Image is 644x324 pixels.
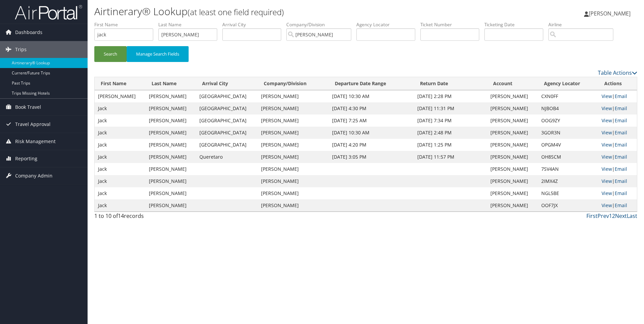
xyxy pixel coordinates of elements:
td: [PERSON_NAME] [258,187,329,199]
a: View [602,166,612,172]
td: [DATE] 4:20 PM [329,139,414,151]
td: [DATE] 3:05 PM [329,151,414,163]
span: Risk Management [15,133,56,150]
td: Jack [95,163,146,175]
a: View [602,202,612,208]
td: Queretaro [196,151,258,163]
td: | [598,90,637,102]
a: Prev [598,212,609,220]
span: Company Admin [15,167,53,184]
span: Dashboards [15,24,42,41]
td: 3GOR3N [538,127,598,139]
a: View [602,93,612,99]
td: [DATE] 2:48 PM [414,127,487,139]
td: [DATE] 11:57 PM [414,151,487,163]
td: NGL5BE [538,187,598,199]
td: [PERSON_NAME] [487,175,538,187]
a: View [602,129,612,136]
td: [PERSON_NAME] [95,90,146,102]
a: View [602,117,612,124]
a: Email [615,202,627,208]
td: Jack [95,151,146,163]
td: [PERSON_NAME] [487,90,538,102]
td: | [598,175,637,187]
a: Next [615,212,627,220]
td: Jack [95,102,146,115]
td: [PERSON_NAME] [146,115,196,127]
td: [PERSON_NAME] [258,151,329,163]
label: Arrival City [222,21,286,28]
td: [PERSON_NAME] [258,175,329,187]
td: [DATE] 10:30 AM [329,90,414,102]
td: [PERSON_NAME] [258,139,329,151]
td: | [598,139,637,151]
h1: Airtinerary® Lookup [94,4,456,19]
button: Search [94,46,127,62]
td: CXN0FF [538,90,598,102]
td: | [598,187,637,199]
td: [DATE] 2:28 PM [414,90,487,102]
a: Email [615,154,627,160]
td: | [598,199,637,212]
a: View [602,154,612,160]
td: [GEOGRAPHIC_DATA] [196,127,258,139]
td: [PERSON_NAME] [258,199,329,212]
td: OH8SCM [538,151,598,163]
td: Jack [95,127,146,139]
th: Departure Date Range: activate to sort column ascending [329,77,414,90]
td: [PERSON_NAME] [258,90,329,102]
td: OOF7JX [538,199,598,212]
button: Manage Search Fields [127,46,189,62]
td: [PERSON_NAME] [146,139,196,151]
th: Return Date: activate to sort column ascending [414,77,487,90]
a: [PERSON_NAME] [584,3,637,24]
span: Trips [15,41,27,58]
td: [PERSON_NAME] [487,139,538,151]
img: airportal-logo.png [15,4,82,20]
td: 7SV4AN [538,163,598,175]
a: Email [615,141,627,148]
a: View [602,178,612,184]
th: Agency Locator: activate to sort column ascending [538,77,598,90]
label: Airline [548,21,618,28]
span: Book Travel [15,99,41,116]
a: Last [627,212,637,220]
label: Agency Locator [356,21,420,28]
a: Table Actions [598,69,637,76]
td: [PERSON_NAME] [258,102,329,115]
label: Last Name [158,21,222,28]
td: | [598,127,637,139]
td: Jack [95,187,146,199]
td: [PERSON_NAME] [487,115,538,127]
td: [PERSON_NAME] [487,163,538,175]
small: (at least one field required) [188,6,284,18]
td: Jack [95,199,146,212]
td: [GEOGRAPHIC_DATA] [196,102,258,115]
td: [DATE] 7:34 PM [414,115,487,127]
td: [PERSON_NAME] [146,102,196,115]
td: Jack [95,139,146,151]
td: [PERSON_NAME] [146,199,196,212]
a: Email [615,93,627,99]
div: 1 to 10 of records [94,212,223,223]
td: [DATE] 4:30 PM [329,102,414,115]
a: Email [615,105,627,111]
a: Email [615,178,627,184]
label: First Name [94,21,158,28]
td: NJBOB4 [538,102,598,115]
td: [PERSON_NAME] [258,115,329,127]
td: [PERSON_NAME] [146,127,196,139]
td: [PERSON_NAME] [146,175,196,187]
td: [DATE] 7:25 AM [329,115,414,127]
a: 1 [609,212,612,220]
span: [PERSON_NAME] [589,10,631,17]
a: View [602,105,612,111]
td: | [598,163,637,175]
td: [PERSON_NAME] [258,163,329,175]
a: View [602,141,612,148]
span: 14 [118,212,124,220]
th: Arrival City: activate to sort column ascending [196,77,258,90]
td: [PERSON_NAME] [146,151,196,163]
td: [GEOGRAPHIC_DATA] [196,90,258,102]
th: Last Name: activate to sort column ascending [146,77,196,90]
